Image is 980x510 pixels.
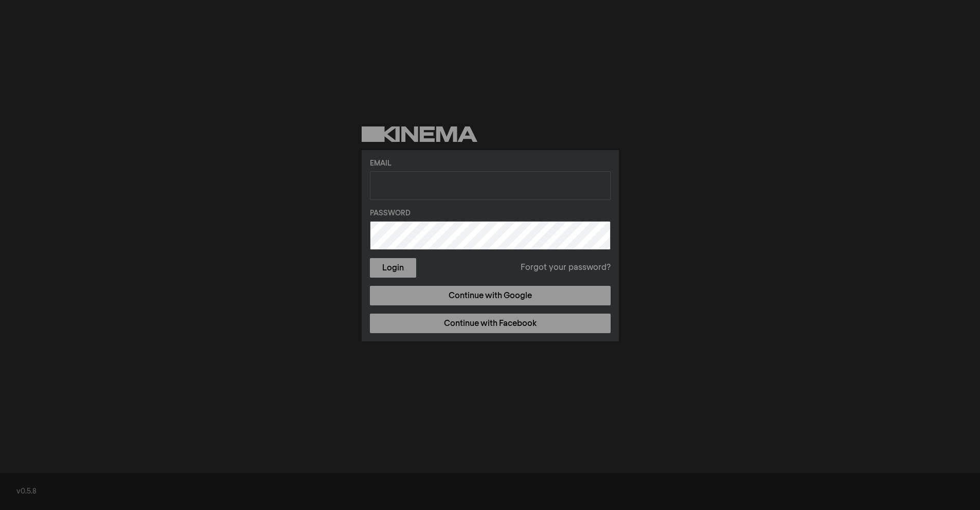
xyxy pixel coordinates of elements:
label: Email [370,158,611,169]
a: Continue with Google [370,286,611,305]
a: Continue with Facebook [370,314,611,333]
button: Login [370,258,416,278]
label: Password [370,208,611,219]
a: Forgot your password? [521,262,611,274]
div: v0.5.8 [16,486,964,497]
